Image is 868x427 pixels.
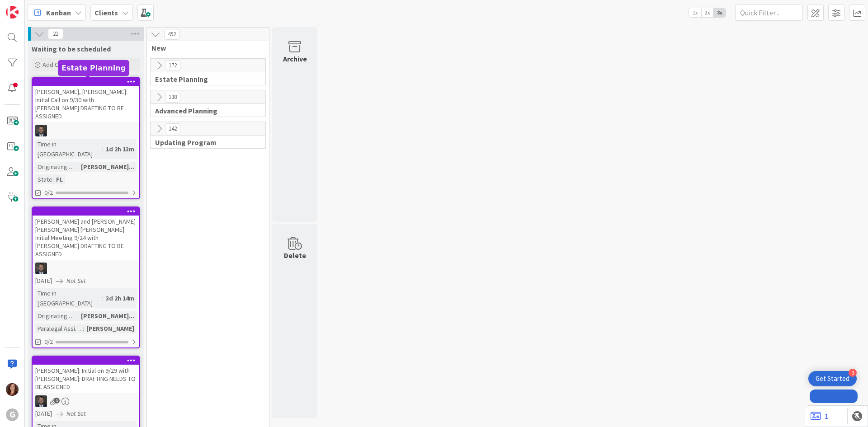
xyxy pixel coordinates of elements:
div: [PERSON_NAME]: Initial on 9/29 with [PERSON_NAME]: DRAFTING NEEDS TO BE ASSIGNED [33,365,139,393]
span: 138 [165,92,180,103]
div: State [35,174,52,184]
div: JW [33,125,139,136]
span: 1x [689,8,701,17]
div: Archive [283,53,307,64]
b: Clients [94,8,118,17]
img: JW [35,125,47,136]
div: Time in [GEOGRAPHIC_DATA] [35,288,102,308]
span: 1 [54,398,60,404]
h5: Estate Planning [61,64,126,72]
span: [DATE] [35,409,52,418]
span: 452 [164,29,179,40]
span: : [77,311,79,321]
span: 0/2 [44,337,53,347]
div: 1d 2h 13m [104,144,137,154]
img: CA [6,383,19,396]
span: 3x [713,8,726,17]
span: Waiting to be scheduled [32,44,111,53]
div: JW [33,263,139,274]
span: : [102,293,104,303]
div: [PERSON_NAME], [PERSON_NAME]: Initial Call on 9/30 with [PERSON_NAME] DRAFTING TO BE ASSIGNED [33,78,139,122]
span: 2x [701,8,713,17]
div: G [6,408,19,421]
div: [PERSON_NAME] [84,324,137,333]
input: Quick Filter... [735,5,803,21]
span: : [102,144,104,154]
span: Estate Planning [155,75,254,84]
div: [PERSON_NAME]... [79,311,137,321]
img: JW [35,395,47,407]
span: [DATE] [35,276,52,286]
i: Not Set [66,277,86,285]
span: : [83,324,84,333]
div: [PERSON_NAME]: Initial on 9/29 with [PERSON_NAME]: DRAFTING NEEDS TO BE ASSIGNED [33,357,139,393]
i: Not Set [66,409,86,418]
div: [PERSON_NAME], [PERSON_NAME]: Initial Call on 9/30 with [PERSON_NAME] DRAFTING TO BE ASSIGNED [33,86,139,122]
div: JW [33,395,139,407]
span: 142 [165,123,180,134]
div: Originating Attorney [35,162,77,172]
div: Originating Attorney [35,311,77,321]
img: Visit kanbanzone.com [6,6,19,19]
span: Updating Program [155,138,254,147]
div: FL [54,174,65,184]
span: 0/2 [44,188,53,197]
span: : [52,174,54,184]
span: 22 [48,28,63,39]
div: Paralegal Assigned [35,324,83,333]
div: Delete [284,250,306,261]
div: 3 [849,369,857,377]
div: [PERSON_NAME] and [PERSON_NAME] [PERSON_NAME] [PERSON_NAME]: Initial Meeting 9/24 with [PERSON_NA... [33,216,139,260]
div: Get Started [816,374,849,383]
div: [PERSON_NAME] and [PERSON_NAME] [PERSON_NAME] [PERSON_NAME]: Initial Meeting 9/24 with [PERSON_NA... [33,207,139,260]
div: Open Get Started checklist, remaining modules: 3 [808,371,857,386]
span: : [77,162,79,172]
div: Time in [GEOGRAPHIC_DATA] [35,139,102,159]
span: Kanban [46,7,71,18]
div: 3d 2h 14m [104,293,137,303]
span: 172 [165,60,180,71]
span: New [151,43,258,52]
span: Advanced Planning [155,106,254,115]
a: 1 [811,411,828,422]
img: JW [35,263,47,274]
div: [PERSON_NAME]... [79,162,137,172]
span: Add Card... [42,61,71,69]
